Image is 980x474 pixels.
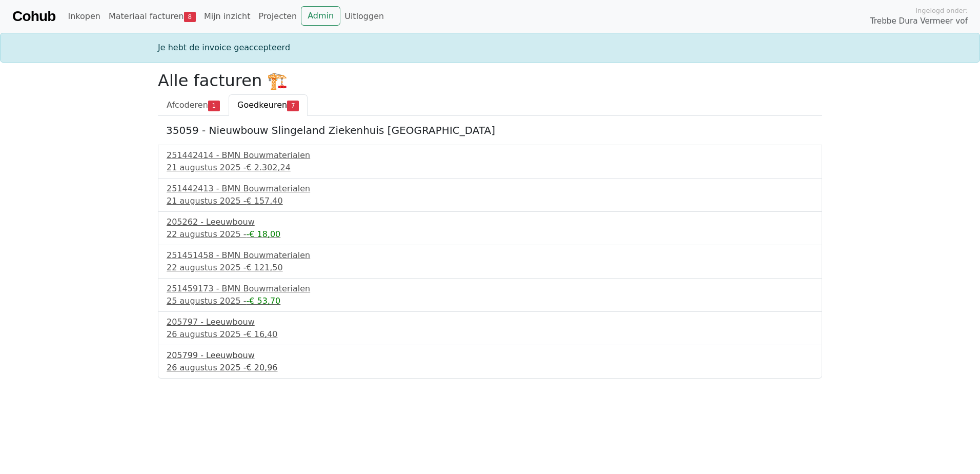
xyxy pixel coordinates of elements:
[167,216,813,228] div: 205262 - Leeuwbouw
[870,15,968,27] span: Trebbe Dura Vermeer vof
[167,149,813,162] div: 251442414 - BMN Bouwmaterialen
[167,295,813,307] div: 25 augustus 2025 -
[167,249,813,262] div: 251451458 - BMN Bouwmaterialen
[167,262,813,274] div: 22 augustus 2025 -
[167,100,208,110] span: Afcoderen
[200,6,255,27] a: Mijn inzicht
[184,12,196,22] span: 8
[167,216,813,241] a: 205262 - Leeuwbouw22 augustus 2025 --€ 18,00
[167,195,813,207] div: 21 augustus 2025 -
[246,329,277,339] span: € 16,40
[915,6,968,15] span: Ingelogd onder:
[167,283,813,295] div: 251459173 - BMN Bouwmaterialen
[167,183,813,207] a: 251442413 - BMN Bouwmaterialen21 augustus 2025 -€ 157,40
[158,94,229,116] a: Afcoderen1
[246,263,282,272] span: € 121,50
[167,183,813,195] div: 251442413 - BMN Bouwmaterialen
[167,249,813,274] a: 251451458 - BMN Bouwmaterialen22 augustus 2025 -€ 121,50
[246,196,282,206] span: € 157,40
[167,228,813,241] div: 22 augustus 2025 -
[229,94,308,116] a: Goedkeuren7
[167,349,813,362] div: 205799 - Leeuwbouw
[152,42,828,54] div: Je hebt de invoice geaccepteerd
[167,162,813,174] div: 21 augustus 2025 -
[301,6,340,26] a: Admin
[167,316,813,328] div: 205797 - Leeuwbouw
[246,229,280,239] span: -€ 18,00
[167,316,813,341] a: 205797 - Leeuwbouw26 augustus 2025 -€ 16,40
[12,4,55,29] a: Cohub
[64,6,104,27] a: Inkopen
[166,124,814,136] h5: 35059 - Nieuwbouw Slingeland Ziekenhuis [GEOGRAPHIC_DATA]
[167,283,813,307] a: 251459173 - BMN Bouwmaterialen25 augustus 2025 --€ 53,70
[105,6,200,27] a: Materiaal facturen8
[208,101,220,111] span: 1
[246,296,280,306] span: -€ 53,70
[167,362,813,374] div: 26 augustus 2025 -
[340,6,388,27] a: Uitloggen
[167,328,813,341] div: 26 augustus 2025 -
[167,349,813,374] a: 205799 - Leeuwbouw26 augustus 2025 -€ 20,96
[158,71,822,90] h2: Alle facturen 🏗️
[287,101,299,111] span: 7
[246,163,291,172] span: € 2.302,24
[254,6,301,27] a: Projecten
[246,363,277,372] span: € 20,96
[167,149,813,174] a: 251442414 - BMN Bouwmaterialen21 augustus 2025 -€ 2.302,24
[237,100,287,110] span: Goedkeuren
